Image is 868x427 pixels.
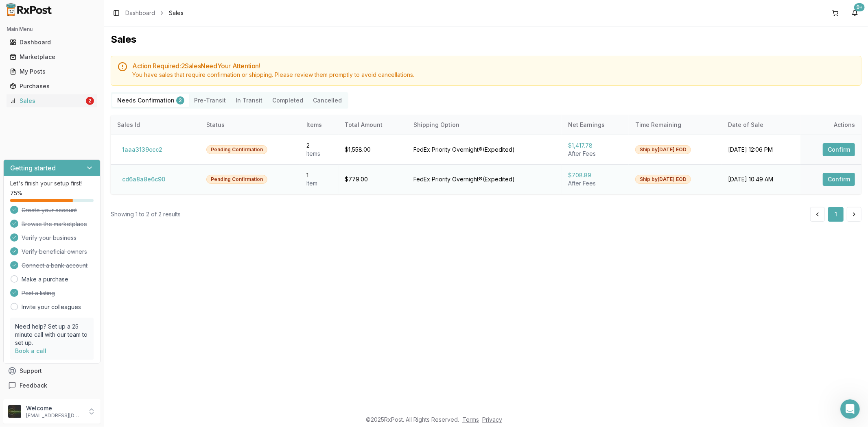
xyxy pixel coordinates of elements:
[414,146,555,154] div: FedEx Priority Overnight® ( Expedited )
[308,94,347,107] button: Cancelled
[22,261,87,270] span: Connect a bank account
[7,26,97,33] h2: Main Menu
[345,175,401,183] div: $779.00
[3,378,101,393] button: Feedback
[125,9,184,17] nav: breadcrumb
[3,65,101,78] button: My Posts
[206,175,267,184] div: Pending Confirmation
[854,3,865,11] div: 9+
[111,115,200,135] th: Sales Id
[22,275,68,283] a: Make a purchase
[10,163,56,173] h3: Getting started
[3,80,101,93] button: Purchases
[840,399,860,419] iframe: Intercom live chat
[3,36,101,49] button: Dashboard
[132,71,855,79] div: You have sales that require confirmation or shipping. Please review them promptly to avoid cancel...
[22,220,87,228] span: Browse the marketplace
[800,115,861,135] th: Actions
[300,115,339,135] th: Items
[339,115,407,135] th: Total Amount
[306,142,332,150] div: 2
[462,416,479,423] a: Terms
[3,94,101,107] button: Sales2
[112,94,189,107] button: Needs Confirmation
[407,115,562,135] th: Shipping Option
[8,405,21,418] img: User avatar
[306,150,332,158] div: Item s
[7,79,97,94] a: Purchases
[562,115,629,135] th: Net Earnings
[3,50,101,63] button: Marketplace
[722,115,800,135] th: Date of Sale
[568,142,622,150] div: $1,417.78
[728,175,794,183] div: [DATE] 10:49 AM
[728,146,794,154] div: [DATE] 12:06 PM
[7,94,97,108] a: Sales2
[189,94,231,107] button: Pre-Transit
[568,179,622,187] div: After Fees
[10,38,94,46] div: Dashboard
[10,68,94,76] div: My Posts
[22,234,77,242] span: Verify your business
[568,150,622,158] div: After Fees
[111,33,861,46] h1: Sales
[176,96,184,105] div: 2
[26,404,83,412] p: Welcome
[22,289,55,297] span: Post a listing
[7,50,97,64] a: Marketplace
[15,347,46,354] a: Book a call
[22,303,81,311] a: Invite your colleagues
[3,3,55,16] img: RxPost Logo
[848,7,861,20] button: 9+
[22,206,77,214] span: Create your account
[10,53,94,61] div: Marketplace
[125,9,155,17] a: Dashboard
[200,115,300,135] th: Status
[206,145,267,154] div: Pending Confirmation
[345,146,401,154] div: $1,558.00
[10,82,94,90] div: Purchases
[7,64,97,79] a: My Posts
[22,248,87,256] span: Verify beneficial owners
[20,381,47,390] span: Feedback
[231,94,267,107] button: In Transit
[117,173,170,186] button: cd6a8a8e6c90
[414,175,555,183] div: FedEx Priority Overnight® ( Expedited )
[10,179,94,187] p: Let's finish your setup first!
[86,97,94,105] div: 2
[10,189,22,197] span: 75 %
[267,94,308,107] button: Completed
[7,35,97,50] a: Dashboard
[629,115,722,135] th: Time Remaining
[635,145,691,154] div: Ship by [DATE] EOD
[823,173,855,186] button: Confirm
[117,143,167,156] button: 1aaa3139ccc2
[3,364,101,378] button: Support
[635,175,691,184] div: Ship by [DATE] EOD
[10,97,84,105] div: Sales
[306,179,332,187] div: Item
[828,207,844,222] button: 1
[823,143,855,156] button: Confirm
[169,9,184,17] span: Sales
[15,322,89,347] p: Need help? Set up a 25 minute call with our team to set up.
[568,171,622,179] div: $708.89
[26,412,83,419] p: [EMAIL_ADDRESS][DOMAIN_NAME]
[482,416,502,423] a: Privacy
[132,63,855,69] h5: Action Required: 2 Sale s Need Your Attention!
[306,171,332,179] div: 1
[111,210,181,218] div: Showing 1 to 2 of 2 results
